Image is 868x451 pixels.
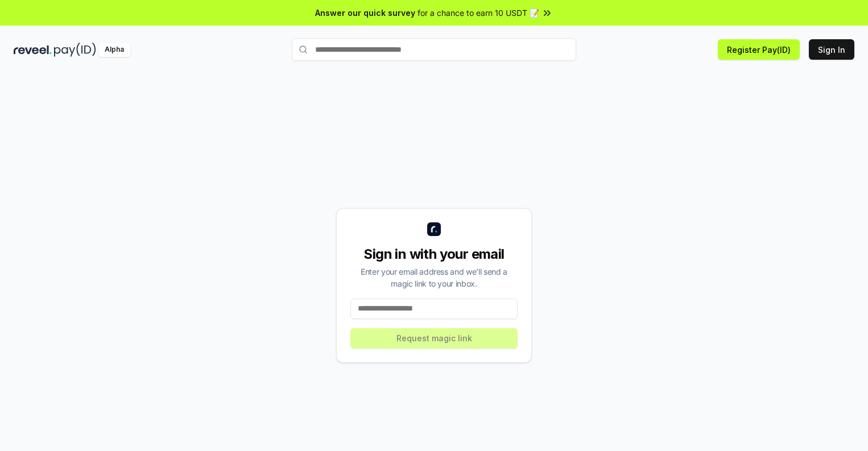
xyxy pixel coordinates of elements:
div: Alpha [98,43,130,57]
img: pay_id [54,43,96,57]
span: for a chance to earn 10 USDT 📝 [418,7,539,19]
img: logo_small [427,222,441,236]
button: Sign In [809,39,854,60]
button: Register Pay(ID) [718,39,800,60]
span: Answer our quick survey [315,7,415,19]
img: reveel_dark [14,43,52,57]
div: Sign in with your email [350,245,518,263]
div: Enter your email address and we’ll send a magic link to your inbox. [350,266,518,289]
